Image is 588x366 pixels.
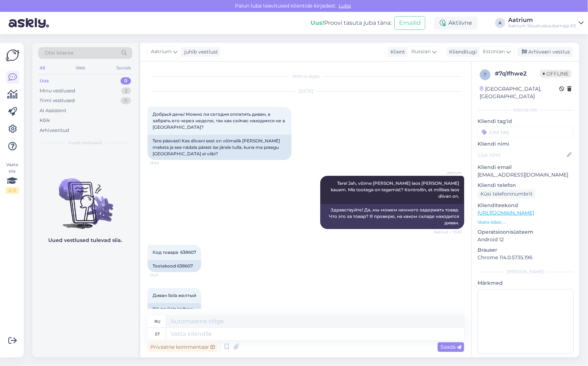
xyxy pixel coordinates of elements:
[331,180,460,199] span: Tere! Jah, võime [PERSON_NAME] laos [PERSON_NAME] kauem. Mis tootega on tegemist? Kontrollin, et ...
[153,293,196,298] span: Диван Sola желтый
[155,328,160,340] div: et
[40,117,50,124] div: Kõik
[478,164,574,171] p: Kliendi email
[478,210,534,216] a: [URL][DOMAIN_NAME]
[148,303,201,315] div: Diivan Sola kollane
[478,279,574,287] p: Märkmed
[74,63,87,73] div: Web
[121,87,131,95] div: 2
[483,48,505,56] span: Estonian
[311,19,324,26] b: Uus!
[49,237,122,244] p: Uued vestlused tulevad siia.
[508,23,576,29] div: Aatrium Sisustuskaubamaja AS
[478,140,574,148] p: Kliendi nimi
[6,49,19,62] img: Askly Logo
[478,182,574,189] p: Kliendi telefon
[153,250,196,255] span: Код товара 638607
[478,219,574,225] p: Vaata edasi ...
[478,254,574,261] p: Chrome 114.0.5735.196
[148,88,464,95] div: [DATE]
[478,269,574,275] div: [PERSON_NAME]
[434,17,478,29] div: Aktiivne
[478,202,574,209] p: Klienditeekond
[40,127,69,134] div: Arhiveeritud
[38,63,46,73] div: All
[40,97,75,104] div: Tiimi vestlused
[517,47,573,57] div: Arhiveeri vestlus
[478,171,574,179] p: [EMAIL_ADDRESS][DOMAIN_NAME]
[320,204,464,229] div: Здравствуйте! Да, мы можем немного задержать товар. Что это за товар? Я проверю, на каком складе ...
[435,170,462,175] span: Aatrium
[478,107,574,113] div: Kliendi info
[148,342,218,352] div: Privaatne kommentaar
[154,315,160,328] div: ru
[434,229,462,235] span: Nähtud ✓ 13:03
[411,48,431,56] span: Russian
[478,246,574,254] p: Brauser
[394,16,425,30] button: Emailid
[478,189,535,199] div: Küsi telefoninumbrit
[478,228,574,236] p: Operatsioonisüsteem
[311,19,392,27] div: Proovi tasuta juba täna:
[6,161,19,194] div: Vaata siia
[336,3,353,9] span: Luba
[508,17,576,23] div: Aatrium
[40,107,66,114] div: AI Assistent
[150,273,177,278] span: 13:07
[115,63,132,73] div: Socials
[148,73,464,79] div: Vestlus algas
[150,160,177,166] span: 13:00
[540,70,571,78] span: Offline
[478,236,574,243] p: Android 12
[388,48,405,56] div: Klient
[69,139,102,146] span: Uued vestlused
[148,260,201,272] div: Tootekood 638607
[478,118,574,125] p: Kliendi tag'id
[480,85,559,100] div: [GEOGRAPHIC_DATA], [GEOGRAPHIC_DATA]
[151,48,172,56] span: Aatrium
[478,127,574,137] input: Lisa tag
[484,72,487,77] span: 7
[446,48,477,56] div: Klienditugi
[40,87,75,95] div: Minu vestlused
[181,48,218,56] div: juhib vestlust
[32,165,138,230] img: No chats
[148,135,291,160] div: Tere päevast! Kas diivani eest on võimalik [PERSON_NAME] maksta ja see nädala pärast ise järele t...
[495,18,505,28] div: A
[40,77,49,84] div: Uus
[6,187,19,194] div: 2 / 3
[495,69,540,78] div: # 7q1fhwe2
[153,111,286,130] span: Добрый день! Можно ли сегодня оплатить диван, а забрать его через неделю, так как сейчас находимс...
[121,77,131,84] div: 0
[508,17,584,29] a: AatriumAatrium Sisustuskaubamaja AS
[440,344,461,350] span: Saada
[45,49,73,57] span: Otsi kliente
[478,151,565,159] input: Lisa nimi
[121,97,131,104] div: 0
